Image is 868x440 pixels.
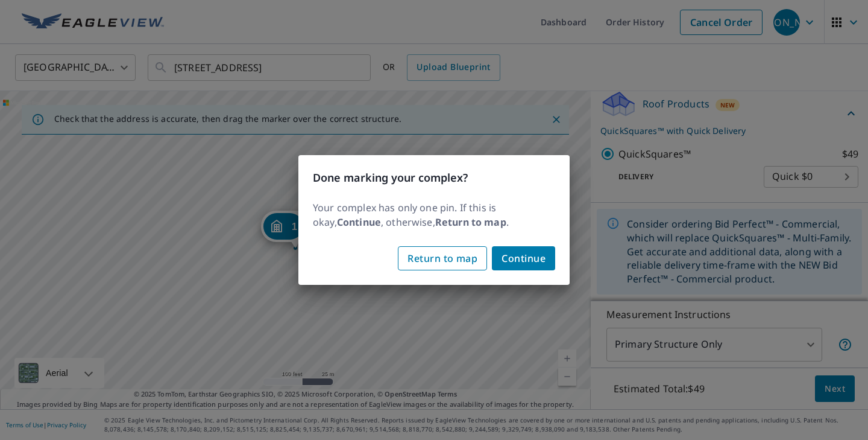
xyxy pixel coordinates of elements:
[502,250,546,267] span: Continue
[407,250,477,267] span: Return to map
[398,246,487,270] button: Return to map
[492,246,555,270] button: Continue
[313,170,555,186] h3: Done marking your complex?
[435,215,506,229] b: Return to map
[313,200,555,229] p: Your complex has only one pin. If this is okay, , otherwise, .
[337,215,381,229] b: Continue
